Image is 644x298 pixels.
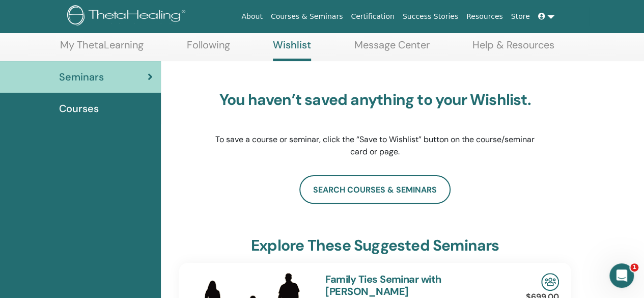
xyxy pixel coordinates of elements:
a: Family Ties Seminar with [PERSON_NAME] [325,273,441,298]
a: Help & Resources [472,39,554,59]
h3: You haven’t saved anything to your Wishlist. [215,91,536,109]
a: Message Center [354,39,430,59]
a: search courses & seminars [299,175,451,204]
iframe: Intercom live chat [609,263,634,288]
a: My ThetaLearning [60,39,144,59]
a: Courses & Seminars [267,7,347,26]
h3: explore these suggested seminars [251,236,499,255]
a: Store [507,7,534,26]
img: logo.png [67,5,189,28]
span: Courses [59,101,99,116]
a: Wishlist [273,39,311,61]
p: To save a course or seminar, click the “Save to Wishlist” button on the course/seminar card or page. [215,133,536,158]
img: In-Person Seminar [541,273,559,291]
a: Success Stories [399,7,462,26]
span: 1 [630,263,638,272]
a: About [237,7,266,26]
a: Resources [462,7,507,26]
a: Following [187,39,230,59]
a: Certification [347,7,398,26]
span: Seminars [59,69,104,85]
